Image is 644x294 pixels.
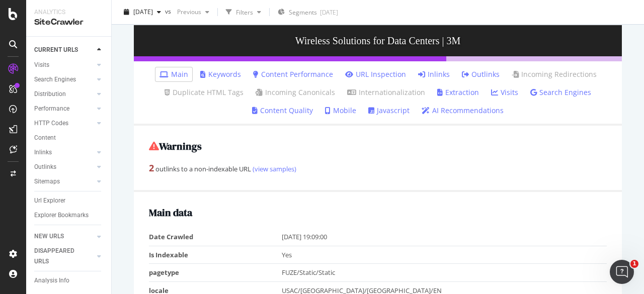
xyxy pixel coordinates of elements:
div: Sitemaps [34,176,60,187]
a: Sitemaps [34,176,94,187]
div: Content [34,133,56,143]
a: Search Engines [530,87,591,97]
td: Date Crawled [149,228,282,246]
a: Javascript [368,106,410,116]
a: Inlinks [418,69,450,79]
button: Previous [173,4,213,20]
div: SiteCrawler [34,17,103,28]
div: Outlinks [34,162,56,172]
button: [DATE] [120,4,165,20]
td: [DATE] 19:09:00 [282,228,607,246]
iframe: Intercom live chat [610,260,634,284]
td: pagetype [149,264,282,282]
div: Analytics [34,8,103,17]
a: Main [159,69,188,79]
div: Performance [34,104,69,114]
a: HTTP Codes [34,118,94,129]
a: URL Inspection [345,69,406,79]
h2: Main data [149,207,607,218]
a: Duplicate HTML Tags [165,87,244,97]
a: DISAPPEARED URLS [34,246,94,267]
span: 2025 Sep. 28th [133,8,153,16]
div: CURRENT URLS [34,45,78,55]
div: Filters [236,8,253,16]
a: (view samples) [251,164,296,173]
button: Filters [222,4,265,20]
a: Content [34,133,104,143]
a: Content Performance [253,69,333,79]
a: Outlinks [462,69,500,79]
a: Visits [491,87,518,97]
td: Yes [282,246,607,264]
button: Segments[DATE] [274,4,342,20]
div: [DATE] [320,8,338,17]
div: Inlinks [34,147,52,158]
div: HTTP Codes [34,118,68,129]
a: CURRENT URLS [34,45,94,55]
div: Analysis Info [34,275,69,286]
div: NEW URLS [34,231,64,242]
span: Segments [289,8,317,17]
a: AI Recommendations [422,106,504,116]
a: Incoming Canonicals [256,87,335,97]
a: NEW URLS [34,231,94,242]
a: Performance [34,104,94,114]
div: Visits [34,60,49,70]
a: Analysis Info [34,275,104,286]
td: Is Indexable [149,246,282,264]
h2: Warnings [149,141,607,152]
a: Visits [34,60,94,70]
span: 1 [630,260,638,268]
a: Keywords [200,69,241,79]
a: Internationalization [347,87,425,97]
div: outlinks to a non-indexable URL [149,162,607,175]
a: Mobile [325,106,356,116]
strong: 2 [149,162,154,174]
div: Distribution [34,89,66,100]
a: Incoming Redirections [512,69,597,79]
h3: Wireless Solutions for Data Centers | 3M [134,25,622,56]
a: Url Explorer [34,195,104,206]
td: FUZE/Static/Static [282,264,607,282]
div: Url Explorer [34,195,65,206]
a: Distribution [34,89,94,100]
a: Content Quality [252,106,313,116]
a: Outlinks [34,162,94,172]
span: vs [165,7,173,15]
a: Search Engines [34,74,94,85]
a: Inlinks [34,147,94,158]
a: Explorer Bookmarks [34,210,104,221]
a: Extraction [437,87,479,97]
div: DISAPPEARED URLS [34,246,85,267]
div: Explorer Bookmarks [34,210,89,221]
span: Previous [173,8,201,16]
div: Search Engines [34,74,76,85]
